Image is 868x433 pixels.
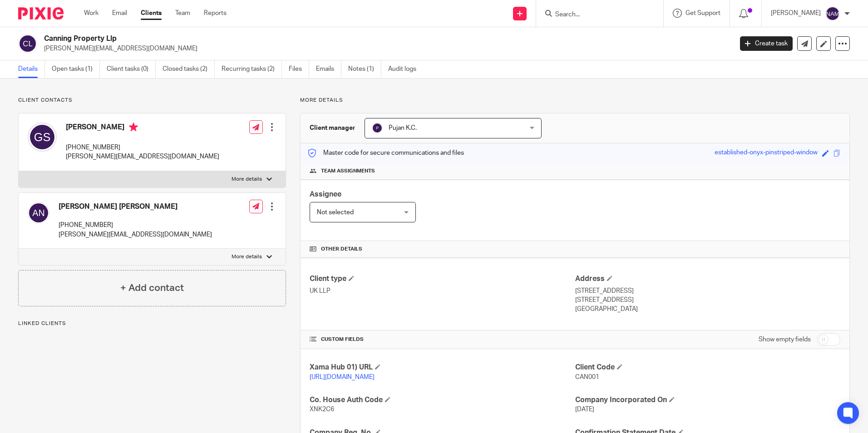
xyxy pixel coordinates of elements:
[310,374,375,380] a: [URL][DOMAIN_NAME]
[310,363,575,372] h4: Xama Hub 01) URL
[300,97,850,104] p: More details
[59,221,212,230] p: [PHONE_NUMBER]
[163,60,215,78] a: Closed tasks (2)
[18,97,286,104] p: Client contacts
[575,395,840,405] h4: Company Incorporated On
[44,34,590,44] h2: Canning Property Llp
[575,363,840,372] h4: Client Code
[204,9,227,18] a: Reports
[321,246,362,253] span: Other details
[129,123,138,132] i: Primary
[575,274,840,284] h4: Address
[316,60,341,78] a: Emails
[307,148,464,157] p: Master code for secure communications and files
[825,6,840,21] img: svg%3E
[59,230,212,239] p: [PERSON_NAME][EMAIL_ADDRESS][DOMAIN_NAME]
[28,202,49,224] img: svg%3E
[317,209,354,216] span: Not selected
[18,7,64,20] img: Pixie
[575,286,840,295] p: [STREET_ADDRESS]
[575,374,599,380] span: CAN001
[310,123,355,133] h3: Client manager
[575,305,840,314] p: [GEOGRAPHIC_DATA]
[232,176,262,183] p: More details
[222,60,282,78] a: Recurring tasks (2)
[310,395,575,405] h4: Co. House Auth Code
[84,9,99,18] a: Work
[141,9,162,18] a: Clients
[59,202,212,212] h4: [PERSON_NAME] [PERSON_NAME]
[759,335,811,344] label: Show empty fields
[389,125,417,131] span: Pujan K.C.
[310,336,575,343] h4: CUSTOM FIELDS
[44,44,726,53] p: [PERSON_NAME][EMAIL_ADDRESS][DOMAIN_NAME]
[575,295,840,305] p: [STREET_ADDRESS]
[28,123,57,152] img: svg%3E
[310,274,575,284] h4: Client type
[321,167,375,175] span: Team assignments
[740,36,793,51] a: Create task
[66,152,219,161] p: [PERSON_NAME][EMAIL_ADDRESS][DOMAIN_NAME]
[388,60,423,78] a: Audit logs
[52,60,100,78] a: Open tasks (1)
[575,406,594,413] span: [DATE]
[66,143,219,152] p: [PHONE_NUMBER]
[771,9,821,18] p: [PERSON_NAME]
[18,34,37,53] img: svg%3E
[175,9,190,18] a: Team
[310,406,334,413] span: XNK2C6
[372,123,383,133] img: svg%3E
[107,60,156,78] a: Client tasks (0)
[18,60,45,78] a: Details
[348,60,381,78] a: Notes (1)
[310,191,341,198] span: Assignee
[120,281,184,295] h4: + Add contact
[686,10,720,16] span: Get Support
[112,9,127,18] a: Email
[289,60,309,78] a: Files
[232,253,262,261] p: More details
[66,123,219,134] h4: [PERSON_NAME]
[18,320,286,327] p: Linked clients
[310,286,575,295] p: UK LLP
[554,11,636,19] input: Search
[715,148,818,158] div: established-onyx-pinstriped-window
